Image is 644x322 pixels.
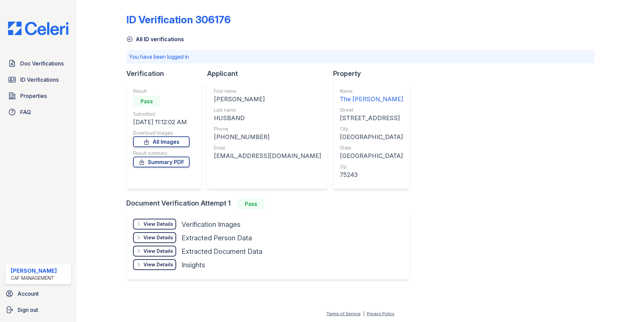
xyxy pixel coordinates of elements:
div: 75243 [340,170,403,180]
span: Properties [20,92,47,100]
div: City [340,126,403,132]
div: Insights [182,260,205,270]
div: Last name [214,107,321,113]
div: Phone [214,126,321,132]
div: View Details [143,248,173,254]
iframe: chat widget [616,295,637,315]
div: Extracted Document Data [182,247,262,256]
div: Verification Images [182,220,240,229]
a: Sign out [3,303,74,317]
div: Result summary [133,150,190,157]
div: [GEOGRAPHIC_DATA] [340,132,403,142]
div: Download Images [133,130,190,136]
div: Property [333,69,415,78]
a: FAQ [5,105,71,119]
a: All ID verifications [126,35,184,43]
span: ID Verifications [20,76,59,84]
a: Privacy Policy [367,311,394,316]
div: HUSBAND [214,113,321,123]
a: Account [3,287,74,300]
div: [PHONE_NUMBER] [214,132,321,142]
div: Submitted [133,111,190,117]
div: ID Verification 306176 [126,14,231,26]
div: Verification [126,69,207,78]
span: Doc Verifications [20,59,64,68]
a: Name The [PERSON_NAME] [340,88,403,104]
div: View Details [143,234,173,241]
div: Applicant [207,69,333,78]
div: The [PERSON_NAME] [340,95,403,104]
div: | [363,311,364,316]
div: Name [340,88,403,95]
a: Terms of Service [326,311,361,316]
div: Email [214,144,321,151]
div: Result [133,88,190,95]
div: First name [214,88,321,95]
span: Sign out [18,306,38,314]
span: FAQ [20,108,31,116]
a: ID Verifications [5,73,71,86]
div: [STREET_ADDRESS] [340,113,403,123]
div: Pass [237,198,264,209]
div: Zip [340,163,403,170]
div: Street [340,107,403,113]
div: State [340,144,403,151]
a: Properties [5,89,71,103]
div: Extracted Person Data [182,233,252,243]
div: [DATE] 11:12:02 AM [133,117,190,127]
div: [PERSON_NAME] [11,267,57,275]
div: Document Verification Attempt 1 [126,198,415,209]
div: [PERSON_NAME] [214,95,321,104]
div: [EMAIL_ADDRESS][DOMAIN_NAME] [214,151,321,161]
img: CE_Logo_Blue-a8612792a0a2168367f1c8372b55b34899dd931a85d93a1a3d3e32e68fde9ad4.png [3,22,74,35]
a: Doc Verifications [5,57,71,70]
div: Pass [133,96,160,107]
div: View Details [143,221,173,227]
p: You have been logged in [129,53,591,61]
div: View Details [143,261,173,268]
div: CAF Management [11,275,57,281]
div: [GEOGRAPHIC_DATA] [340,151,403,161]
span: Account [18,290,39,298]
a: All Images [133,136,190,147]
a: Summary PDF [133,157,190,167]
